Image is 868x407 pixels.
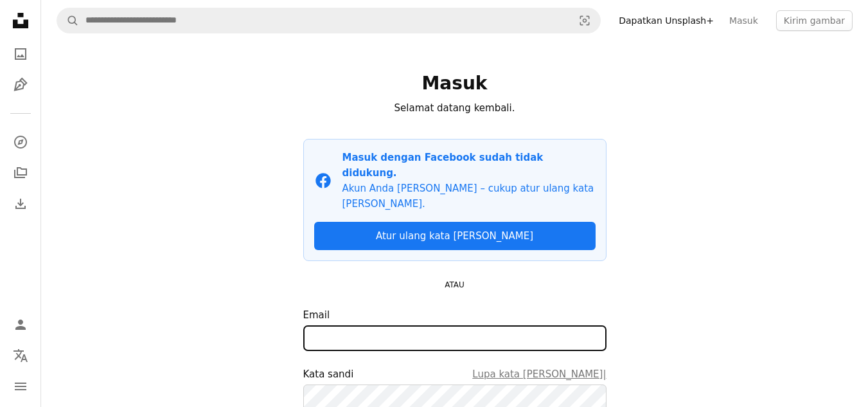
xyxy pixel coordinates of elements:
a: Atur ulang kata [PERSON_NAME] [314,222,596,250]
a: Koleksi [8,160,33,186]
a: Masuk/Daftar [8,312,33,338]
input: Email [303,325,607,351]
a: Riwayat Pengunduhan [8,191,33,217]
form: Temuka visual di seluruh situs [57,8,601,33]
a: Beranda — Unsplash [8,8,33,36]
small: ATAU [445,280,465,289]
div: Kata sandi [303,366,607,382]
p: Masuk dengan Facebook sudah tidak didukung. [342,150,596,181]
a: Jelajahi [8,129,33,155]
a: Lupa kata [PERSON_NAME]| [472,366,606,382]
button: Kirim gambar [776,10,853,31]
button: Menu [8,374,33,399]
p: Selamat datang kembali. [303,100,607,116]
p: Akun Anda [PERSON_NAME] – cukup atur ulang kata [PERSON_NAME]. [342,181,596,212]
a: Masuk [722,10,766,31]
a: Foto [8,41,33,67]
button: Pencarian visual [569,8,600,33]
button: Pencarian di Unsplash [57,8,79,33]
a: Ilustrasi [8,72,33,98]
a: Dapatkan Unsplash+ [611,10,722,31]
h1: Masuk [303,72,607,95]
button: Bahasa [8,343,33,368]
label: Email [303,307,607,351]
